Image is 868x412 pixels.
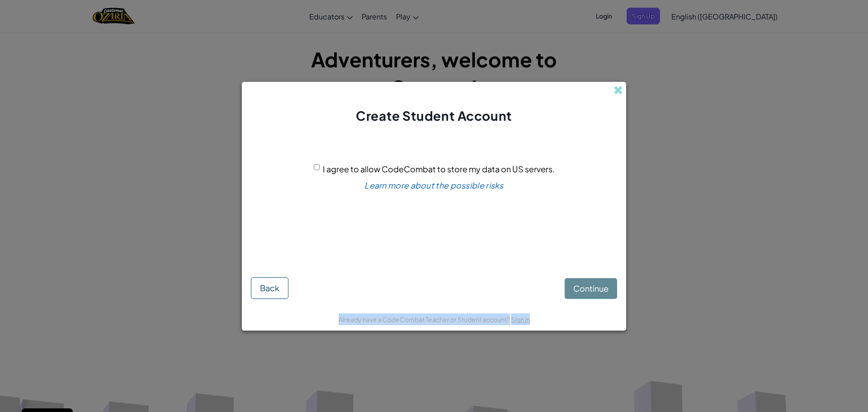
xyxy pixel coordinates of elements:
[356,108,512,123] span: Create Student Account
[378,223,489,232] p: If you are not sure, ask your teacher.
[323,164,555,174] span: I agree to allow CodeCombat to store my data on US servers.
[251,277,288,299] button: Back
[511,315,530,323] a: Sign in
[260,283,279,293] span: Back
[364,180,504,190] a: Learn more about the possible risks
[339,315,511,323] span: Already have a CodeCombat Teacher or Student account?
[314,164,320,170] input: I agree to allow CodeCombat to store my data on US servers.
